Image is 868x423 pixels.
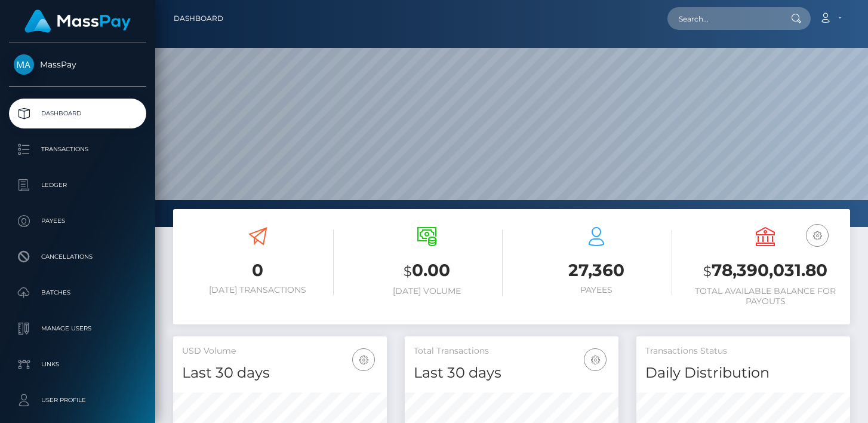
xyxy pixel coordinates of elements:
[404,263,412,280] small: $
[14,212,141,230] p: Payees
[667,7,780,30] input: Search...
[174,6,223,31] a: Dashboard
[182,285,334,295] h6: [DATE] Transactions
[9,242,146,272] a: Cancellations
[521,285,672,295] h6: Payees
[9,385,146,415] a: User Profile
[690,286,842,306] h6: Total Available Balance for Payouts
[14,248,141,266] p: Cancellations
[9,206,146,236] a: Payees
[9,350,146,379] a: Links
[14,54,34,75] img: MassPay
[14,391,141,409] p: User Profile
[352,259,503,283] h3: 0.00
[14,140,141,158] p: Transactions
[352,286,503,296] h6: [DATE] Volume
[14,320,141,338] p: Manage Users
[182,345,378,357] h5: USD Volume
[690,259,842,283] h3: 78,390,031.80
[14,176,141,194] p: Ledger
[9,170,146,200] a: Ledger
[14,105,141,122] p: Dashboard
[703,263,712,280] small: $
[645,363,841,384] h4: Daily Distribution
[414,363,610,384] h4: Last 30 days
[14,355,141,373] p: Links
[645,345,841,357] h5: Transactions Status
[414,345,610,357] h5: Total Transactions
[9,278,146,308] a: Batches
[9,59,146,70] span: MassPay
[182,363,378,384] h4: Last 30 days
[9,99,146,128] a: Dashboard
[521,259,672,282] h3: 27,360
[9,314,146,344] a: Manage Users
[9,134,146,164] a: Transactions
[14,284,141,302] p: Batches
[182,259,334,282] h3: 0
[24,10,131,33] img: MassPay Logo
